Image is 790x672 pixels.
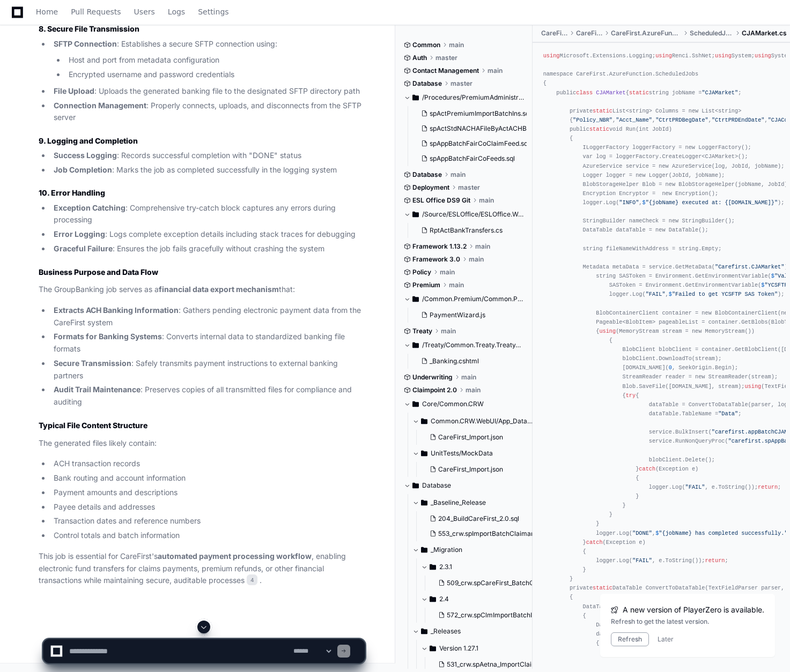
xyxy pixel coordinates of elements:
button: 553_crw.spImportBatchClaimants.sql [425,526,535,541]
span: $ [643,199,646,206]
li: Transaction dates and reference numbers [50,515,365,527]
span: "CJAMarket" [702,89,738,96]
li: Payee details and addresses [50,501,365,513]
span: 509_crw.spCareFirst_BatchClaimants.sql [447,579,570,587]
svg: Directory [430,593,436,606]
button: PaymentWizard.js [417,308,518,323]
span: /Treaty/Common.Treaty.TreatyAdministration/Treaty/Views/TreatyAdministration/Profile [422,341,525,349]
p: This job is essential for CareFirst's , enabling electronic fund transfers for claims payments, p... [39,550,365,587]
strong: Job Completion [54,165,112,174]
strong: Typical File Content Structure [39,421,147,430]
button: spAppBatchFairCoFeeds.sql [417,151,527,166]
li: Control totals and batch information [50,529,365,542]
span: using [655,53,672,59]
span: "INFO" [619,199,639,206]
button: /Procedures/PremiumAdministration [404,89,525,106]
span: using [744,383,761,390]
span: "DONE" [632,530,652,536]
span: ESL Office DS9 Git [412,196,470,205]
button: /Treaty/Common.Treaty.TreatyAdministration/Treaty/Views/TreatyAdministration/Profile [404,337,525,354]
strong: financial data export mechanism [159,285,279,294]
span: "Data" [718,410,738,417]
span: Database [412,79,442,88]
span: Logs [168,9,185,15]
span: static [629,89,649,96]
span: UnitTests/MockData [431,449,493,458]
span: main [449,281,464,289]
button: Common.CRW.WebUI/App_Data/Import [412,413,533,430]
span: spAppBatchFairCoClaimFeed.sql [430,139,529,148]
span: 4 [247,574,257,585]
span: 2.3.1 [439,563,452,571]
span: _Baseline_Release [431,498,486,507]
button: Core/Common.CRW [404,395,525,413]
span: "FAIL" [646,291,666,297]
li: : Properly connects, uploads, and disconnects from the SFTP server [50,100,365,124]
span: ScheduledJobs [690,29,733,38]
button: Database [404,477,525,494]
span: using [755,53,771,59]
button: spActPremiumImportBatchIns.sql [417,106,527,121]
li: : Records successful completion with "DONE" status [50,150,365,162]
span: main [449,41,464,49]
li: Encrypted username and password credentials [65,69,365,81]
span: Framework 1.13.2 [412,242,467,251]
strong: Graceful Failure [54,244,113,253]
svg: Directory [421,415,427,428]
span: CareFirst [541,29,567,38]
span: _Migration [431,546,462,554]
strong: Business Purpose and Data Flow [39,267,158,277]
span: CareFirst.AzureFunction [611,29,681,38]
p: The GroupBanking job serves as a that: [39,283,365,296]
span: static [593,108,612,114]
li: : Comprehensive try-catch block captures any errors during processing [50,202,365,227]
span: Premium [412,281,440,289]
span: RptActBankTransfers.cs [430,226,503,235]
strong: 9. Logging and Completion [39,136,138,145]
p: The generated files likely contain: [39,437,365,450]
button: 2.3.1 [421,558,542,576]
span: "{jobName} has completed successfully." [659,530,787,536]
span: CareFirst_Import.json [438,465,503,474]
span: spAppBatchFairCoFeeds.sql [430,154,515,163]
span: $ [761,282,764,288]
span: main [441,327,456,335]
strong: Extracts ACH Banking Information [54,305,179,315]
span: 204_BuildCareFirst_2.0.sql [438,514,519,523]
span: static [589,126,609,132]
div: Refresh to get the latest version. [611,617,764,626]
span: 0 [669,364,672,371]
svg: Directory [421,496,427,509]
li: : Converts internal data to standardized banking file formats [50,331,365,355]
svg: Directory [412,398,419,410]
span: try [626,392,636,399]
li: : Logs complete exception details including stack traces for debugging [50,228,365,241]
span: Common.CRW.WebUI/App_Data/Import [431,417,533,425]
span: /Source/ESLOffice/ESLOffice.WebUI/Premium/Reports/Transfers [422,210,525,219]
li: : Safely transmits payment instructions to external banking partners [50,357,365,382]
svg: Directory [412,479,419,492]
span: using [543,53,560,59]
span: Auth [412,54,427,62]
strong: Error Logging [54,229,105,238]
span: CJAMarket.cs [742,29,787,38]
strong: SFTP Connection [54,39,117,48]
button: Later [658,635,674,644]
svg: Directory [421,447,427,460]
li: : Establishes a secure SFTP connection using: [50,38,365,81]
li: Bank routing and account information [50,472,365,484]
span: class [576,89,593,96]
span: main [469,255,484,264]
span: Pull Requests [71,9,121,15]
span: main [475,242,490,251]
span: CJAMarket [596,89,625,96]
span: Treaty [412,327,432,335]
span: Underwriting [412,373,453,382]
span: "FAIL" [685,484,705,490]
span: return [758,484,778,490]
svg: Directory [430,561,436,573]
span: master [458,183,480,192]
span: Deployment [412,183,449,192]
span: spActPremiumImportBatchIns.sql [430,109,531,118]
span: Database [422,481,451,490]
